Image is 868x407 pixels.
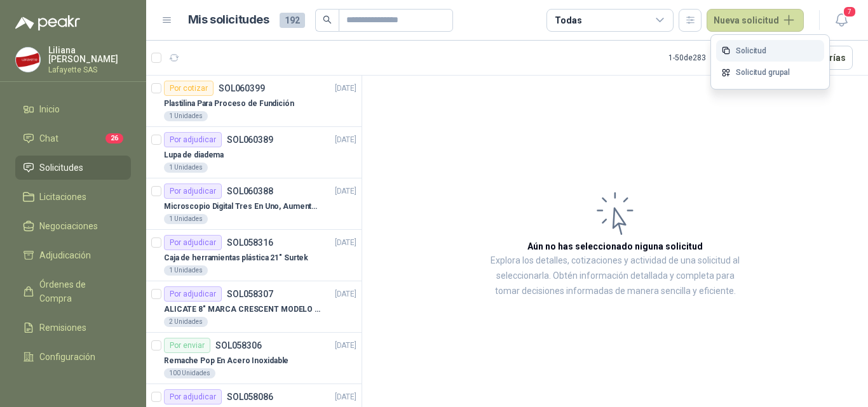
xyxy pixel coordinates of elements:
a: Solicitud grupal [716,62,824,84]
p: SOL058086 [227,392,273,401]
div: Por adjudicar [164,183,222,199]
span: 192 [280,13,305,28]
a: Adjudicación [15,243,131,267]
a: Órdenes de Compra [15,272,131,310]
a: Inicio [15,97,131,121]
a: Remisiones [15,316,131,340]
span: Chat [39,131,58,145]
div: Por cotizar [164,81,214,96]
p: Lupa de diadema [164,149,224,161]
a: Por adjudicarSOL060388[DATE] Microscopio Digital Tres En Uno, Aumento De 1000x1 Unidades [146,178,362,230]
p: ALICATE 8" MARCA CRESCENT MODELO 38008tv [164,304,322,316]
p: [DATE] [335,340,356,352]
p: SOL060388 [227,187,273,196]
div: Todas [555,13,581,27]
div: Por enviar [164,338,210,353]
span: Solicitudes [39,161,83,175]
p: [DATE] [335,83,356,95]
p: SOL060389 [227,135,273,144]
div: 1 Unidades [164,265,208,276]
a: Solicitudes [15,156,131,180]
span: Negociaciones [39,219,98,233]
div: Por adjudicar [164,235,222,250]
p: Explora los detalles, cotizaciones y actividad de una solicitud al seleccionarla. Obtén informaci... [489,253,741,299]
img: Logo peakr [15,15,80,30]
div: 1 Unidades [164,111,208,121]
a: Por adjudicarSOL058316[DATE] Caja de herramientas plástica 21" Surtek1 Unidades [146,230,362,281]
p: Microscopio Digital Tres En Uno, Aumento De 1000x [164,201,322,213]
div: Por adjudicar [164,132,222,147]
p: SOL058306 [215,341,262,350]
a: Configuración [15,345,131,369]
span: search [323,15,332,24]
p: SOL058316 [227,238,273,247]
p: SOL058307 [227,290,273,298]
div: 100 Unidades [164,368,215,378]
a: Manuales y ayuda [15,374,131,398]
span: Inicio [39,102,60,116]
a: Solicitud [716,40,824,62]
img: Company Logo [16,48,40,72]
h3: Aún no has seleccionado niguna solicitud [527,239,703,253]
a: Por cotizarSOL060399[DATE] Plastilina Para Proceso de Fundición1 Unidades [146,76,362,127]
p: Remache Pop En Acero Inoxidable [164,355,288,367]
a: Por enviarSOL058306[DATE] Remache Pop En Acero Inoxidable100 Unidades [146,333,362,384]
span: 7 [843,6,857,18]
p: Caja de herramientas plástica 21" Surtek [164,252,308,264]
p: Liliana [PERSON_NAME] [48,46,131,63]
a: Negociaciones [15,214,131,238]
p: [DATE] [335,134,356,146]
a: Por adjudicarSOL058307[DATE] ALICATE 8" MARCA CRESCENT MODELO 38008tv2 Unidades [146,281,362,333]
div: 1 Unidades [164,163,208,173]
div: 1 - 50 de 283 [668,48,747,68]
p: Plastilina Para Proceso de Fundición [164,98,294,110]
p: SOL060399 [219,84,265,93]
div: 1 Unidades [164,214,208,224]
p: [DATE] [335,391,356,403]
button: Nueva solicitud [707,9,804,32]
button: 7 [830,9,853,32]
a: Por adjudicarSOL060389[DATE] Lupa de diadema1 Unidades [146,127,362,178]
span: Remisiones [39,321,86,335]
span: 26 [105,133,123,143]
a: Chat26 [15,126,131,150]
p: [DATE] [335,288,356,300]
p: Lafayette SAS [48,66,131,74]
p: [DATE] [335,185,356,197]
span: Licitaciones [39,190,86,204]
p: [DATE] [335,237,356,249]
div: Por adjudicar [164,389,222,404]
span: Configuración [39,350,95,364]
h1: Mis solicitudes [188,11,269,29]
span: Adjudicación [39,248,91,262]
div: Por adjudicar [164,286,222,302]
span: Órdenes de Compra [39,277,119,305]
div: 2 Unidades [164,317,208,327]
a: Licitaciones [15,185,131,209]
